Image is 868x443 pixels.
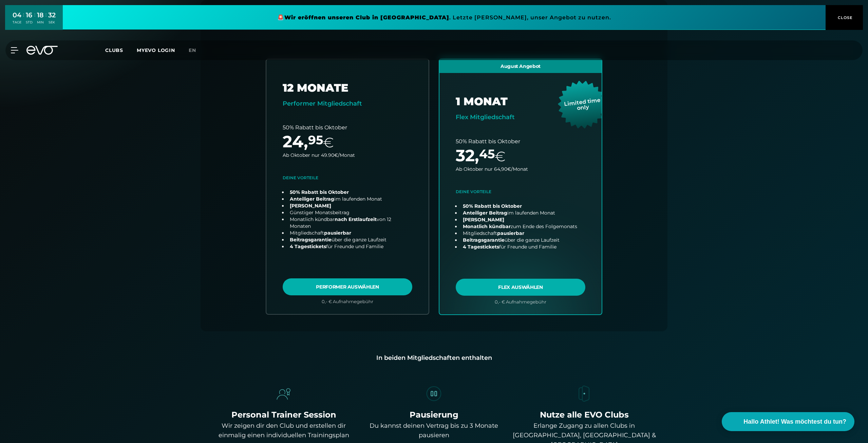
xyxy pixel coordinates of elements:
[137,47,175,53] a: MYEVO LOGIN
[105,47,137,53] a: Clubs
[189,47,196,53] span: en
[362,409,507,421] div: Pausierung
[211,353,657,363] div: In beiden Mitgliedschaften enthalten
[826,5,863,30] button: CLOSE
[37,20,44,25] div: MIN
[575,384,594,403] img: evofitness
[48,10,56,20] div: 32
[362,421,507,440] div: Du kannst deinen Vertrag bis zu 3 Monate pausieren
[424,384,444,403] img: evofitness
[211,409,356,421] div: Personal Trainer Session
[48,20,56,25] div: SEK
[439,59,602,314] a: choose plan
[743,417,846,426] span: Hallo Athlet! Was möchtest du tun?
[13,10,21,20] div: 04
[211,421,356,440] div: Wir zeigen dir den Club und erstellen dir einmalig einen individuellen Trainingsplan
[722,412,854,431] button: Hallo Athlet! Was möchtest du tun?
[37,10,44,20] div: 18
[189,47,204,54] a: en
[23,11,24,29] div: :
[836,15,853,21] span: CLOSE
[13,20,21,25] div: TAGE
[45,11,46,29] div: :
[105,47,123,53] span: Clubs
[274,384,293,403] img: evofitness
[34,11,35,29] div: :
[266,59,429,314] a: choose plan
[26,10,33,20] div: 16
[512,409,657,421] div: Nutze alle EVO Clubs
[26,20,33,25] div: STD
